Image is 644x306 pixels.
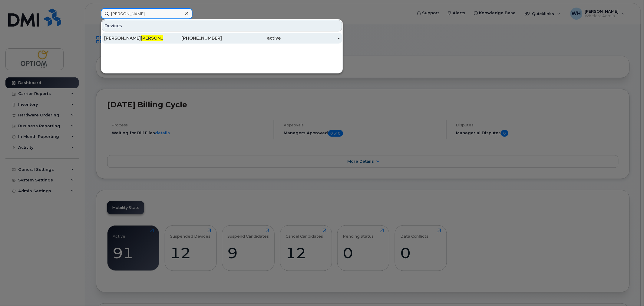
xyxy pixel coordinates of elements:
div: active [222,35,281,41]
div: - [281,35,340,41]
div: [PERSON_NAME] [104,35,163,41]
span: [PERSON_NAME] [141,35,177,41]
div: [PHONE_NUMBER] [163,35,222,41]
a: [PERSON_NAME][PERSON_NAME][PHONE_NUMBER]active- [102,33,342,44]
div: Devices [102,20,342,31]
